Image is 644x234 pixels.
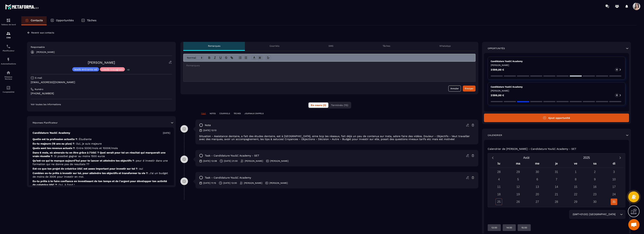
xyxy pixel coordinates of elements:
p: JOURNAUX D'APPELS [244,112,264,115]
p: Es-tu majeure (18 ans ou plus) ? [33,142,170,145]
div: Calendar days [489,169,624,205]
p: 2 599,00 € [491,68,504,71]
div: 31 [553,169,560,175]
div: 4 [496,176,502,183]
p: Réponses Planificateur [33,121,58,124]
p: Opportunités [488,47,505,50]
div: Search for option [569,210,625,219]
p: NOTES [210,112,216,115]
div: 30 [592,199,598,205]
div: 2 [592,169,598,175]
div: 26 [515,199,521,205]
img: social-network [6,70,11,75]
div: 3 [611,169,617,175]
p: E-mail [35,76,42,79]
a: formationformationCRM [1,28,16,41]
p: [PHONE_NUMBER] [31,92,172,95]
a: accountantaccountantComptabilité [1,83,16,96]
p: Automatisations [1,63,16,65]
p: 0 [616,94,617,97]
img: scheduler [6,44,11,49]
img: logo [5,3,39,10]
div: 11 [496,184,502,190]
div: 1 [572,169,579,175]
div: 6 [534,176,540,183]
p: Quels sont tes revenus actuels ? [33,146,170,150]
p: 2 599,00 € [491,94,504,97]
p: CRM [1,37,16,39]
div: me [528,161,547,168]
button: Ajout opportunité [484,114,629,122]
input: Search for option [616,212,619,216]
div: 24 [611,191,617,198]
span: : Oui, je suis majeure [74,142,102,145]
p: task - Candidature YouGC Academy [205,176,251,179]
img: automations [6,57,11,62]
div: 20 [534,191,540,198]
p: [DATE] 11:15 [203,182,216,185]
div: Envoyer [465,87,473,90]
div: ma [508,161,528,168]
p: SMS [329,44,333,47]
p: Candidature YouGC Academy [491,60,622,63]
p: [PERSON_NAME] [269,182,288,185]
p: 0 [616,68,617,71]
img: formation [6,18,11,23]
p: [PERSON_NAME] [244,182,262,185]
p: Planificateur [1,50,16,52]
button: Annuler [448,86,461,92]
p: [PERSON_NAME] [270,159,288,162]
div: 16 [592,184,598,190]
p: Comptabilité [1,91,16,93]
div: 13 [534,184,540,190]
p: [DATE] 13:08 [203,159,217,162]
p: Calendrier de [PERSON_NAME] - Candidature YouGC Academy - SET [488,147,576,150]
a: Ouvrir le chat [628,219,640,230]
div: lu [489,161,508,168]
div: 31 [611,199,617,205]
div: sa [585,161,604,168]
p: Voir toutes les informations [31,103,172,106]
p: [PERSON_NAME] [36,51,55,53]
p: Courriels [270,44,279,47]
span: : Étudiante [77,138,92,141]
p: Tâches [87,19,96,22]
p: note [205,123,211,127]
p: COURRIELS [219,112,230,115]
p: +3 [126,68,131,72]
div: 5 [515,176,521,183]
p: 15:00 [521,226,527,229]
div: Calendar wrapper [489,161,624,205]
div: 25 [496,199,502,205]
img: accountant [6,86,11,90]
p: 14:00 [506,226,512,229]
a: Opportunités [47,16,78,25]
p: [DATE] 21:00 [224,159,238,162]
div: 21 [553,191,560,198]
button: Terminés (15) [329,103,350,108]
button: Open years overlay [556,154,617,161]
span: : Si possibel gagner au moins 1500 euros [52,155,105,158]
p: Numéro [35,88,43,91]
div: 14 [553,184,560,190]
button: Previous month [489,155,496,160]
p: Quelle est ta profession actuelle ? [33,137,170,141]
span: : Entre 500€/mois et 1000€/mois [75,147,118,150]
div: ve [566,161,585,168]
p: [DATE] 13:10 [203,129,216,132]
div: di [604,161,624,168]
p: [PERSON_NAME] [245,159,263,162]
div: 15 [572,184,579,190]
img: formation [6,31,11,36]
button: En cours (3) [309,103,328,108]
div: 23 [592,191,598,198]
p: [PERSON_NAME] [491,89,622,92]
a: Tâches [78,16,100,25]
p: Tâches [383,44,390,47]
p: task - Candidature YouGC Academy - SET [205,154,259,157]
span: Terminés (15) [331,104,348,107]
p: Tableau de bord [1,24,16,26]
p: TÂCHES [234,112,241,115]
div: 29 [572,199,579,205]
p: [DATE] [163,131,170,134]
